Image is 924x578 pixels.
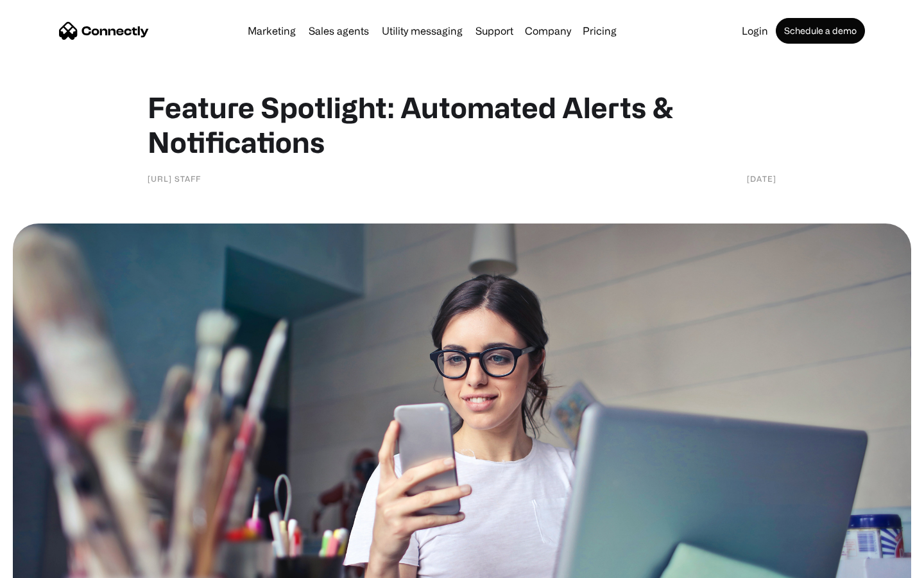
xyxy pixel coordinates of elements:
ul: Language list [26,556,77,574]
a: Pricing [577,26,622,36]
a: Sales agents [304,26,374,36]
a: Marketing [243,26,301,36]
a: Utility messaging [377,26,468,36]
div: [DATE] [747,172,776,185]
a: Schedule a demo [776,18,865,44]
div: [URL] staff [148,172,201,185]
a: Support [470,26,518,36]
h1: Feature Spotlight: Automated Alerts & Notifications [148,90,776,159]
aside: Language selected: English [13,556,77,574]
div: Company [525,22,571,40]
a: Login [737,26,773,36]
